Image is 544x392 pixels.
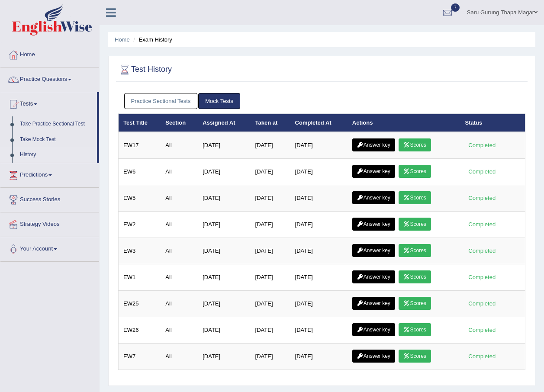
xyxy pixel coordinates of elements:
td: [DATE] [290,212,348,238]
td: [DATE] [251,238,290,264]
td: [DATE] [251,291,290,317]
a: Strategy Videos [0,212,99,234]
a: Take Mock Test [16,132,97,148]
div: Completed [465,246,499,255]
div: Completed [465,325,499,334]
td: All [161,185,198,212]
th: Section [161,114,198,132]
td: [DATE] [198,291,250,317]
a: Answer key [352,218,395,231]
a: Take Practice Sectional Test [16,116,97,132]
td: [DATE] [198,132,250,159]
td: [DATE] [290,264,348,291]
td: EW1 [119,264,161,291]
td: [DATE] [251,185,290,212]
a: Mock Tests [198,93,240,109]
a: Predictions [0,163,99,185]
th: Completed At [290,114,348,132]
a: Home [115,36,130,43]
a: History [16,147,97,163]
h2: Test History [118,63,172,76]
td: EW2 [119,212,161,238]
td: EW17 [119,132,161,159]
a: Answer key [352,191,395,204]
td: [DATE] [290,132,348,159]
a: Scores [399,297,431,310]
div: Completed [465,273,499,282]
a: Scores [399,191,431,204]
a: Answer key [352,244,395,257]
a: Your Account [0,237,99,259]
a: Scores [399,323,431,336]
a: Practice Questions [0,67,99,89]
td: All [161,317,198,344]
th: Test Title [119,114,161,132]
a: Scores [399,270,431,283]
a: Practice Sectional Tests [124,93,198,109]
a: Home [0,43,99,64]
td: EW25 [119,291,161,317]
td: All [161,238,198,264]
td: [DATE] [198,238,250,264]
th: Actions [348,114,460,132]
td: EW5 [119,185,161,212]
td: [DATE] [251,132,290,159]
td: [DATE] [198,185,250,212]
td: All [161,344,198,370]
td: [DATE] [290,317,348,344]
td: EW7 [119,344,161,370]
td: [DATE] [290,159,348,185]
div: Completed [465,299,499,308]
td: All [161,132,198,159]
div: Completed [465,193,499,202]
td: [DATE] [198,317,250,344]
div: Completed [465,352,499,361]
div: Completed [465,141,499,150]
td: [DATE] [198,264,250,291]
a: Answer key [352,323,395,336]
td: [DATE] [251,317,290,344]
a: Answer key [352,138,395,151]
a: Scores [399,165,431,178]
a: Scores [399,138,431,151]
a: Answer key [352,165,395,178]
td: EW3 [119,238,161,264]
td: [DATE] [198,344,250,370]
td: All [161,291,198,317]
td: [DATE] [198,212,250,238]
a: Tests [0,92,97,114]
a: Answer key [352,270,395,283]
th: Status [460,114,525,132]
td: [DATE] [290,344,348,370]
td: [DATE] [198,159,250,185]
span: 7 [451,3,460,12]
th: Taken at [251,114,290,132]
div: Completed [465,220,499,229]
td: [DATE] [251,344,290,370]
td: EW26 [119,317,161,344]
td: All [161,264,198,291]
a: Answer key [352,297,395,310]
li: Exam History [131,35,172,44]
div: Completed [465,167,499,176]
td: [DATE] [251,264,290,291]
td: [DATE] [251,212,290,238]
a: Scores [399,350,431,363]
th: Assigned At [198,114,250,132]
a: Answer key [352,350,395,363]
td: [DATE] [290,238,348,264]
a: Scores [399,244,431,257]
td: All [161,212,198,238]
td: [DATE] [290,185,348,212]
td: EW6 [119,159,161,185]
td: [DATE] [290,291,348,317]
a: Scores [399,218,431,231]
td: [DATE] [251,159,290,185]
a: Success Stories [0,188,99,209]
td: All [161,159,198,185]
